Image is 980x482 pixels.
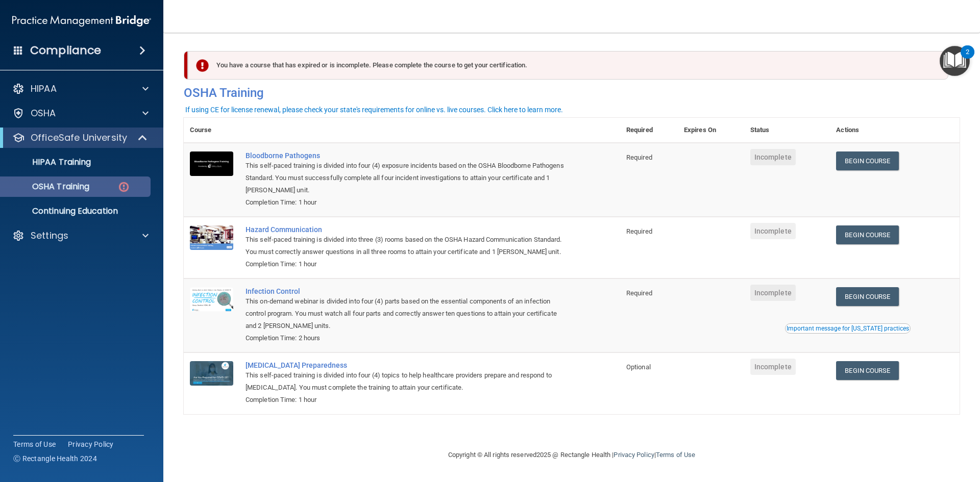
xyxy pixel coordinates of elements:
div: Copyright © All rights reserved 2025 @ Rectangle Health | | [385,439,758,471]
button: Read this if you are a dental practitioner in the state of CA [785,323,911,334]
p: Settings [31,230,68,242]
div: Completion Time: 1 hour [246,196,569,209]
h4: Compliance [30,43,101,58]
p: HIPAA [31,83,57,95]
div: 2 [966,52,969,65]
th: Required [620,118,678,143]
h4: OSHA Training [184,86,960,100]
img: exclamation-circle-solid-danger.72ef9ffc.png [196,59,209,72]
th: Status [744,118,830,143]
button: If using CE for license renewal, please check your state's requirements for online vs. live cours... [184,105,565,115]
a: OSHA [12,107,149,119]
p: HIPAA Training [7,157,91,167]
a: Privacy Policy [68,439,114,449]
iframe: Drift Widget Chat Controller [803,410,968,450]
th: Course [184,118,239,143]
img: PMB logo [12,11,151,31]
div: Completion Time: 1 hour [246,394,569,406]
span: Incomplete [750,223,796,239]
a: Infection Control [246,287,569,295]
img: danger-circle.6113f641.png [117,181,130,193]
span: Incomplete [750,149,796,165]
p: OSHA Training [7,182,89,192]
div: If using CE for license renewal, please check your state's requirements for online vs. live cours... [185,106,563,113]
a: Begin Course [836,287,898,306]
div: Completion Time: 2 hours [246,332,569,344]
div: Important message for [US_STATE] practices [787,325,909,332]
a: Terms of Use [656,451,695,459]
p: Continuing Education [7,206,146,216]
span: Optional [626,363,651,371]
div: This self-paced training is divided into three (3) rooms based on the OSHA Hazard Communication S... [246,234,569,258]
span: Incomplete [750,359,796,375]
span: Required [626,227,652,235]
div: This self-paced training is divided into four (4) topics to help healthcare providers prepare and... [246,369,569,394]
span: Required [626,289,652,297]
div: This self-paced training is divided into four (4) exposure incidents based on the OSHA Bloodborne... [246,160,569,196]
a: Begin Course [836,151,898,170]
th: Actions [830,118,960,143]
a: OfficeSafe University [12,132,148,144]
span: Required [626,154,652,161]
button: Open Resource Center, 2 new notifications [940,46,970,76]
a: Settings [12,230,149,242]
p: OfficeSafe University [31,132,127,144]
a: [MEDICAL_DATA] Preparedness [246,361,569,369]
span: Incomplete [750,285,796,301]
p: OSHA [31,107,56,119]
div: Completion Time: 1 hour [246,258,569,270]
a: HIPAA [12,83,149,95]
a: Privacy Policy [614,451,654,459]
a: Terms of Use [13,439,56,449]
a: Bloodborne Pathogens [246,151,569,160]
div: This on-demand webinar is divided into four (4) parts based on the essential components of an inf... [246,295,569,332]
a: Begin Course [836,361,898,380]
th: Expires On [678,118,744,143]
span: Ⓒ Rectangle Health 2024 [13,453,97,464]
div: You have a course that has expired or is incomplete. Please complete the course to get your certi... [188,51,948,80]
a: Hazard Communication [246,225,569,234]
a: Begin Course [836,225,898,244]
